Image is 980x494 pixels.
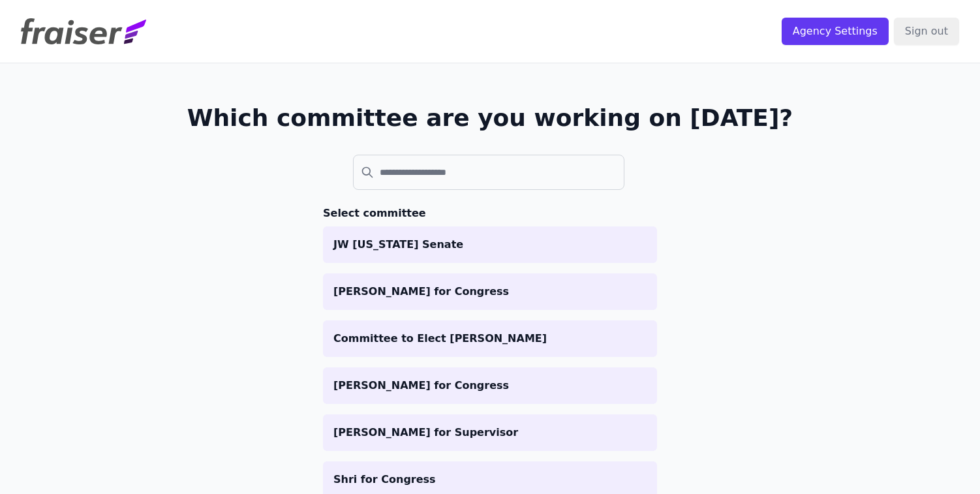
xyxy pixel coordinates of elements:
input: Sign out [894,18,959,45]
p: JW [US_STATE] Senate [333,237,647,253]
input: Agency Settings [782,18,889,45]
a: [PERSON_NAME] for Supervisor [323,414,657,451]
p: [PERSON_NAME] for Supervisor [333,425,647,440]
p: Shri for Congress [333,472,647,487]
h3: Select committee [323,206,657,221]
p: [PERSON_NAME] for Congress [333,284,647,300]
img: Fraiser Logo [21,18,146,44]
a: JW [US_STATE] Senate [323,226,657,263]
p: Committee to Elect [PERSON_NAME] [333,331,647,347]
a: [PERSON_NAME] for Congress [323,273,657,310]
a: Committee to Elect [PERSON_NAME] [323,320,657,357]
h1: Which committee are you working on [DATE]? [187,105,793,131]
a: [PERSON_NAME] for Congress [323,367,657,404]
p: [PERSON_NAME] for Congress [333,378,647,394]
